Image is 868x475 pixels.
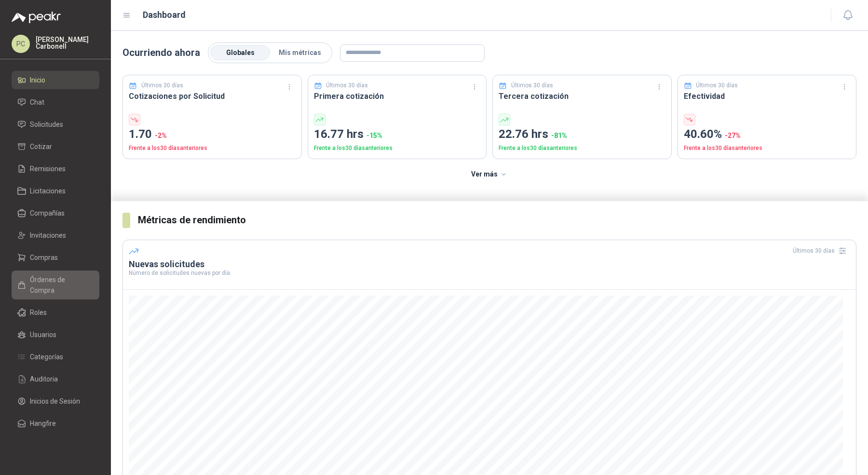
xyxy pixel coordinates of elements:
[314,125,481,144] p: 16.77 hrs
[314,90,481,102] h3: Primera cotización
[466,165,514,184] button: Ver más
[793,243,850,258] div: Últimos 30 días
[30,252,58,263] span: Compras
[499,144,665,153] p: Frente a los 30 días anteriores
[12,226,99,244] a: Invitaciones
[12,248,99,267] a: Compras
[12,370,99,388] a: Auditoria
[30,274,90,296] span: Órdenes de Compra
[511,81,553,90] p: Últimos 30 días
[12,71,99,89] a: Inicio
[12,348,99,366] a: Categorías
[30,97,44,108] span: Chat
[155,132,167,139] span: -2 %
[725,132,741,139] span: -27 %
[143,8,186,22] h1: Dashboard
[30,119,63,130] span: Solicitudes
[138,213,856,228] h3: Métricas de rendimiento
[684,125,851,144] p: 40.60%
[12,204,99,222] a: Compañías
[30,208,65,218] span: Compañías
[326,81,368,90] p: Últimos 30 días
[30,307,47,318] span: Roles
[30,374,58,384] span: Auditoria
[30,352,63,362] span: Categorías
[12,326,99,344] a: Usuarios
[12,392,99,410] a: Inicios de Sesión
[226,49,255,56] span: Globales
[129,125,296,144] p: 1.70
[129,270,850,276] p: Número de solicitudes nuevas por día
[30,230,66,241] span: Invitaciones
[12,137,99,156] a: Cotizar
[129,144,296,153] p: Frente a los 30 días anteriores
[30,75,45,85] span: Inicio
[122,45,200,60] p: Ocurriendo ahora
[30,329,56,340] span: Usuarios
[696,81,738,90] p: Últimos 30 días
[12,115,99,134] a: Solicitudes
[30,141,52,152] span: Cotizar
[684,90,851,102] h3: Efectividad
[129,258,850,270] h3: Nuevas solicitudes
[30,163,66,174] span: Remisiones
[366,132,382,139] span: -15 %
[12,93,99,111] a: Chat
[684,144,851,153] p: Frente a los 30 días anteriores
[30,418,56,429] span: Hangfire
[12,271,99,299] a: Órdenes de Compra
[12,414,99,433] a: Hangfire
[314,144,481,153] p: Frente a los 30 días anteriores
[12,12,61,23] img: Logo peakr
[12,35,30,53] div: PC
[36,36,99,50] p: [PERSON_NAME] Carbonell
[12,182,99,200] a: Licitaciones
[499,90,665,102] h3: Tercera cotización
[30,186,66,196] span: Licitaciones
[129,90,296,102] h3: Cotizaciones por Solicitud
[551,132,567,139] span: -81 %
[30,396,80,407] span: Inicios de Sesión
[12,303,99,322] a: Roles
[141,81,183,90] p: Últimos 30 días
[12,160,99,178] a: Remisiones
[279,49,321,56] span: Mis métricas
[499,125,665,144] p: 22.76 hrs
